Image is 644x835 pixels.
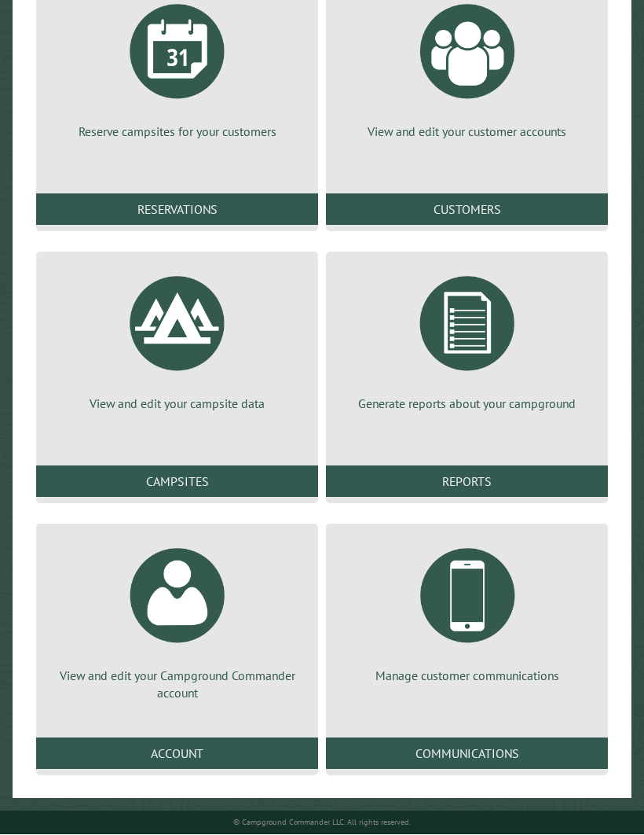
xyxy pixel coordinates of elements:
a: Campsites [36,466,318,498]
a: View and edit your Campground Commander account [55,537,299,703]
a: Communications [326,738,608,770]
p: View and edit your Campground Commander account [55,668,299,703]
p: Generate reports about your campground [345,395,589,413]
p: Manage customer communications [345,668,589,685]
a: Customers [326,194,608,226]
a: Reports [326,466,608,498]
p: Reserve campsites for your customers [55,123,299,141]
p: View and edit your customer accounts [345,123,589,141]
a: Manage customer communications [345,537,589,685]
a: View and edit your campsite data [55,265,299,413]
a: Reservations [36,194,318,226]
p: View and edit your campsite data [55,395,299,413]
a: Generate reports about your campground [345,265,589,413]
small: © Campground Commander LLC. All rights reserved. [233,818,411,828]
a: Account [36,738,318,770]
